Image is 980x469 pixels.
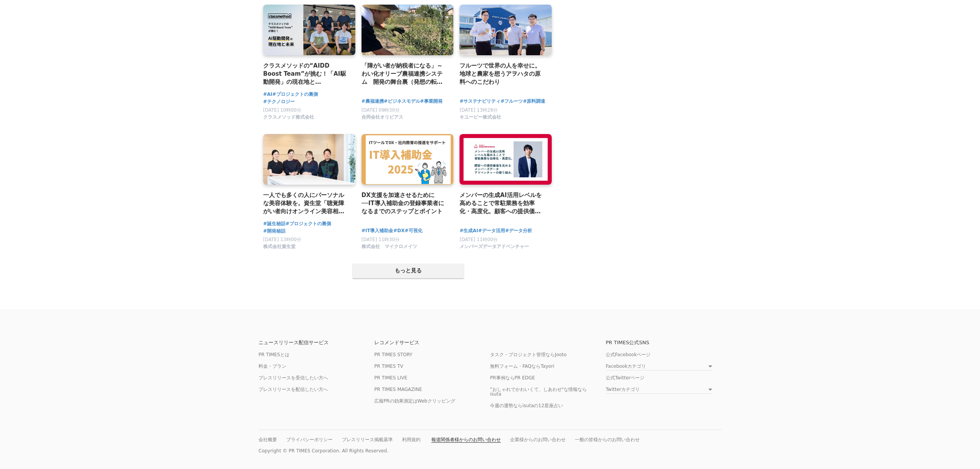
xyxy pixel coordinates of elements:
[420,98,443,105] a: #事業開発
[259,448,721,454] p: Copyright © PR TIMES Corporation. All Rights Reserved.
[263,107,301,113] span: [DATE] 10時00分
[606,352,651,357] a: 公式Facebookページ
[460,237,498,242] span: [DATE] 11時00分
[431,437,501,443] a: 報道関係者様からのお問い合わせ
[286,220,331,228] a: #プロジェクトの裏側
[362,98,384,105] a: #農福連携
[263,220,286,228] a: #誕生秘話
[460,191,546,216] a: メンバーの生成AI活用レベルを高めることで常駐業務を効率化・高度化。顧客への提供価値を高めるメンバーズデータアドベンチャーの取り組み。
[374,398,455,404] a: 広報PRの効果測定はWebクリッピング
[478,227,505,234] a: #データ活用
[460,243,529,250] span: メンバーズデータアドベンチャー
[374,352,412,357] a: PR TIMES STORY
[362,191,448,216] a: DX支援を加速させるために──IT導入補助金の登録事業者になるまでのステップとポイント
[272,91,318,98] a: #プロジェクトの裏側
[362,114,403,121] span: 合同会社オリビアス
[523,98,545,105] a: #原料調達
[259,340,374,345] p: ニュースリリース配信サービス
[460,61,546,87] a: フルーツで世界の人を幸せに。地球と農家を想うアヲハタの原料へのこだわり
[362,237,400,242] span: [DATE] 11時30分
[259,375,328,381] a: プレスリリースを受信したい方へ
[342,437,393,442] a: プレスリリース掲載基準
[606,340,721,345] p: PR TIMES公式SNS
[263,191,349,216] a: 一人でも多くの人にパーソナルな美容体験を。資生堂「聴覚障がい者向けオンライン美容相談サービス」
[259,387,328,392] a: プレスリリースを配信したい方へ
[362,116,403,122] a: 合同会社オリビアス
[263,237,301,242] span: [DATE] 13時00分
[362,243,417,250] span: 株式会社 マイクロメイツ
[362,61,448,87] a: 「障がい者が納税者になる」～わい化オリーブ農福連携システム 開発の舞台裏（発想の転換と想い）～
[606,387,712,394] a: Twitterカテゴリ
[460,116,501,122] a: キユーピー株式会社
[402,437,421,442] a: 利用規約
[263,228,286,235] a: #開発秘話
[263,91,272,98] a: #AI
[286,437,333,442] a: プライバシーポリシー
[505,227,532,234] a: #データ分析
[500,98,523,105] a: #フルーツ
[374,364,403,369] a: PR TIMES TV
[405,227,422,234] a: #可視化
[490,375,535,381] a: PR事例ならPR EDGE
[510,437,566,442] a: 企業様からのお問い合わせ
[490,364,554,369] a: 無料フォーム・FAQならTayori
[575,437,640,442] a: 一般の皆様からのお問い合わせ
[353,263,464,278] button: もっと見る
[263,243,296,250] span: 株式会社資生堂
[263,116,314,122] a: クラスメソッド株式会社
[606,375,644,381] a: 公式Twitterページ
[490,352,566,357] a: タスク・プロジェクト管理ならJooto
[263,98,295,105] a: #テクノロジー
[362,107,400,113] span: [DATE] 09時30分
[606,364,712,370] a: Facebookカテゴリ
[460,107,498,113] span: [DATE] 13時28分
[374,340,490,345] p: レコメンドサービス
[362,246,417,251] a: 株式会社 マイクロメイツ
[263,61,349,87] a: クラスメソッドの“AIDD Boost Team”が挑む！「AI駆動開発」の現在地と[PERSON_NAME]
[374,387,422,392] a: PR TIMES MAGAZINE
[393,227,404,234] a: #DX
[263,114,314,121] span: クラスメソッド株式会社
[263,246,296,251] a: 株式会社資生堂
[490,387,587,397] a: "おしゃれでかわいくて、しあわせ"な情報ならisuta
[384,98,420,105] a: #ビジネスモデル
[259,364,286,369] a: 料金・プラン
[259,437,277,442] a: 会社概要
[490,403,563,408] a: 今週の運勢ならisutaの12星座占い
[259,352,289,357] a: PR TIMESとは
[362,227,394,234] a: #IT導入補助金
[374,375,407,381] a: PR TIMES LIVE
[460,114,501,121] span: キユーピー株式会社
[460,98,500,105] a: #サステナビリティ
[460,227,478,234] a: #生成AI
[460,246,529,251] a: メンバーズデータアドベンチャー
